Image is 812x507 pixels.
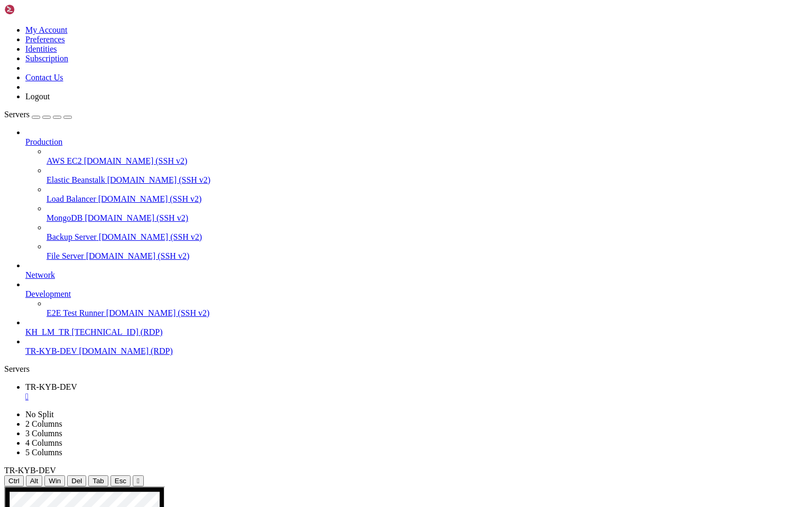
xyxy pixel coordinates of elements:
a: KH_LM_TR [TECHNICAL_ID] (RDP) [25,327,808,337]
a: Network [25,270,808,280]
span: Alt [30,477,39,485]
a: Backup Server [DOMAIN_NAME] (SSH v2) [47,232,808,242]
li: Load Balancer [DOMAIN_NAME] (SSH v2) [47,185,808,204]
span: [DOMAIN_NAME] (SSH v2) [84,156,188,165]
li: Production [25,128,808,261]
a: Preferences [25,35,65,44]
span: [DOMAIN_NAME] (SSH v2) [106,308,210,317]
span: Development [25,289,71,298]
li: Backup Server [DOMAIN_NAME] (SSH v2) [47,223,808,242]
li: AWS EC2 [DOMAIN_NAME] (SSH v2) [47,147,808,166]
span: Del [71,477,82,485]
a: Contact Us [25,73,63,82]
li: E2E Test Runner [DOMAIN_NAME] (SSH v2) [47,299,808,318]
a: Logout [25,92,50,101]
span: TR-KYB-DEV [25,346,77,355]
a: Elastic Beanstalk [DOMAIN_NAME] (SSH v2) [47,175,808,185]
li: Elastic Beanstalk [DOMAIN_NAME] (SSH v2) [47,166,808,185]
span: [TECHNICAL_ID] (RDP) [72,327,163,336]
a: TR-KYB-DEV [DOMAIN_NAME] (RDP) [25,346,808,356]
a:  [25,392,808,401]
span: Esc [115,477,126,485]
button:  [133,475,144,486]
a: Subscription [25,54,68,63]
button: Del [67,475,86,486]
span: TR-KYB-DEV [4,466,56,475]
span: [DOMAIN_NAME] (SSH v2) [99,232,202,241]
a: Development [25,289,808,299]
div: Servers [4,364,808,374]
a: File Server [DOMAIN_NAME] (SSH v2) [47,251,808,261]
span: KH_LM_TR [25,327,70,336]
span: TR-KYB-DEV [25,382,77,391]
span: Tab [93,477,104,485]
li: TR-KYB-DEV [DOMAIN_NAME] (RDP) [25,337,808,356]
a: E2E Test Runner [DOMAIN_NAME] (SSH v2) [47,308,808,318]
a: Production [25,137,808,147]
span: MongoDB [47,213,82,222]
li: Development [25,280,808,318]
img: Shellngn [4,4,65,15]
span: [DOMAIN_NAME] (SSH v2) [86,251,190,260]
span: File Server [47,251,84,260]
a: 5 Columns [25,448,62,457]
span: Win [49,477,61,485]
span: E2E Test Runner [47,308,104,317]
button: Win [44,475,65,486]
li: KH_LM_TR [TECHNICAL_ID] (RDP) [25,318,808,337]
span: Servers [4,110,30,119]
button: Ctrl [4,475,24,486]
a: Identities [25,44,57,53]
a: Servers [4,110,72,119]
li: File Server [DOMAIN_NAME] (SSH v2) [47,242,808,261]
button: Alt [26,475,43,486]
a: MongoDB [DOMAIN_NAME] (SSH v2) [47,213,808,223]
span: Load Balancer [47,194,96,203]
span: [DOMAIN_NAME] (RDP) [79,346,172,355]
a: My Account [25,25,68,34]
button: Tab [88,475,108,486]
a: 3 Columns [25,429,62,438]
a: 2 Columns [25,419,62,428]
span: [DOMAIN_NAME] (SSH v2) [85,213,188,222]
span: Network [25,270,55,279]
button: Esc [110,475,131,486]
span: [DOMAIN_NAME] (SSH v2) [107,175,211,184]
a: AWS EC2 [DOMAIN_NAME] (SSH v2) [47,156,808,166]
a: 4 Columns [25,438,62,447]
div:  [137,477,140,485]
span: Backup Server [47,232,97,241]
span: Elastic Beanstalk [47,175,105,184]
li: MongoDB [DOMAIN_NAME] (SSH v2) [47,204,808,223]
a: Load Balancer [DOMAIN_NAME] (SSH v2) [47,194,808,204]
span: Production [25,137,62,146]
li: Network [25,261,808,280]
span: [DOMAIN_NAME] (SSH v2) [98,194,202,203]
span: Ctrl [8,477,20,485]
span: AWS EC2 [47,156,82,165]
a: TR-KYB-DEV [25,382,808,401]
a: No Split [25,410,54,419]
